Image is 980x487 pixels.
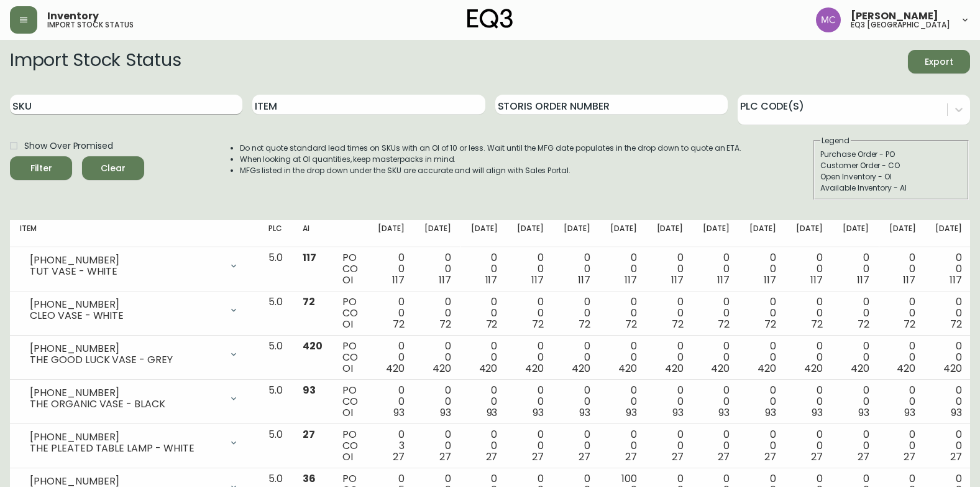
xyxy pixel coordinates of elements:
[303,383,316,397] span: 93
[889,341,916,374] div: 0 0
[811,317,823,331] span: 72
[811,450,823,464] span: 27
[693,220,740,247] th: [DATE]
[904,450,915,464] span: 27
[517,429,544,463] div: 0 0
[30,266,221,277] div: TUT VASE - WHITE
[525,361,544,376] span: 420
[564,341,590,374] div: 0 0
[857,273,869,287] span: 117
[378,341,405,374] div: 0 0
[935,429,962,463] div: 0 0
[889,252,916,286] div: 0 0
[812,405,823,420] span: 93
[672,317,684,331] span: 72
[30,310,221,321] div: CLEO VASE - WHITE
[259,291,293,336] td: 5.0
[259,380,293,424] td: 5.0
[240,143,742,154] li: Do not quote standard lead times on SKUs with an OI of 10 or less. Wait until the MFG date popula...
[532,450,544,464] span: 27
[471,252,498,286] div: 0 0
[30,432,221,443] div: [PHONE_NUMBER]
[461,220,508,247] th: [DATE]
[935,385,962,418] div: 0 0
[378,385,405,418] div: 0 0
[30,343,221,354] div: [PHONE_NUMBER]
[342,385,358,418] div: PO CO
[439,317,451,331] span: 72
[564,252,590,286] div: 0 0
[816,7,841,32] img: 6dbdb61c5655a9a555815750a11666cc
[625,450,637,464] span: 27
[843,429,869,463] div: 0 0
[647,220,694,247] th: [DATE]
[810,273,823,287] span: 117
[665,361,684,376] span: 420
[507,220,554,247] th: [DATE]
[657,296,684,330] div: 0 0
[758,361,776,376] span: 420
[303,250,316,265] span: 117
[950,273,962,287] span: 117
[657,252,684,286] div: 0 0
[626,405,637,420] span: 93
[10,220,259,247] th: Item
[293,220,332,247] th: AI
[625,317,637,331] span: 72
[303,339,323,353] span: 420
[820,182,962,194] div: Available Inventory - AI
[925,220,972,247] th: [DATE]
[718,405,730,420] span: 93
[20,341,249,368] div: [PHONE_NUMBER]THE GOOD LUCK VASE - GREY
[424,385,451,418] div: 0 0
[20,429,249,456] div: [PHONE_NUMBER]THE PLEATED TABLE LAMP - WHITE
[240,154,742,165] li: When looking at OI quantities, keep masterpacks in mind.
[889,385,916,418] div: 0 0
[479,361,498,376] span: 420
[517,252,544,286] div: 0 0
[935,296,962,330] div: 0 0
[672,450,684,464] span: 27
[424,341,451,374] div: 0 0
[259,220,293,247] th: PLC
[717,273,730,287] span: 117
[30,255,221,266] div: [PHONE_NUMBER]
[378,429,405,463] div: 0 3
[749,252,776,286] div: 0 0
[393,317,405,331] span: 72
[342,405,353,420] span: OI
[618,361,637,376] span: 420
[764,450,776,464] span: 27
[485,273,498,287] span: 117
[303,471,316,486] span: 36
[657,341,684,374] div: 0 0
[30,443,221,454] div: THE PLEATED TABLE LAMP - WHITE
[378,296,405,330] div: 0 0
[342,341,358,374] div: PO CO
[424,252,451,286] div: 0 0
[796,341,823,374] div: 0 0
[47,21,134,29] h5: import stock status
[30,476,221,487] div: [PHONE_NUMBER]
[424,429,451,463] div: 0 0
[843,252,869,286] div: 0 0
[703,385,730,418] div: 0 0
[657,429,684,463] div: 0 0
[703,252,730,286] div: 0 0
[908,50,970,73] button: Export
[858,450,869,464] span: 27
[471,296,498,330] div: 0 0
[517,385,544,418] div: 0 0
[749,341,776,374] div: 0 0
[703,429,730,463] div: 0 0
[950,450,962,464] span: 27
[342,429,358,463] div: PO CO
[439,273,451,287] span: 117
[259,336,293,380] td: 5.0
[904,405,915,420] span: 93
[796,252,823,286] div: 0 0
[897,361,915,376] span: 420
[486,317,498,331] span: 72
[378,252,405,286] div: 0 0
[471,429,498,463] div: 0 0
